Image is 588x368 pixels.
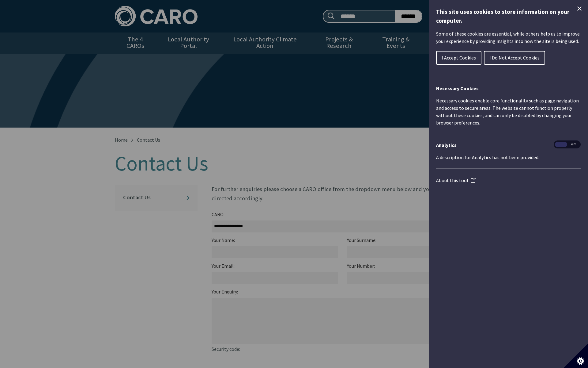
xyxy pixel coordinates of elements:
[442,55,476,61] span: I Accept Cookies
[576,5,583,12] button: Close Cookie Control
[563,343,588,368] button: Set cookie preferences
[484,51,545,65] button: I Do Not Accept Cookies
[555,142,567,148] span: On
[489,55,540,61] span: I Do Not Accept Cookies
[436,30,581,45] p: Some of these cookies are essential, while others help us to improve your experience by providing...
[436,177,476,183] a: About this tool
[436,141,581,149] h3: Analytics
[436,7,581,25] h1: This site uses cookies to store information on your computer.
[436,154,581,161] p: A description for Analytics has not been provided.
[436,97,581,126] p: Necessary cookies enable core functionality such as page navigation and access to secure areas. T...
[567,142,579,148] span: Off
[436,85,581,92] h2: Necessary Cookies
[436,51,481,65] button: I Accept Cookies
